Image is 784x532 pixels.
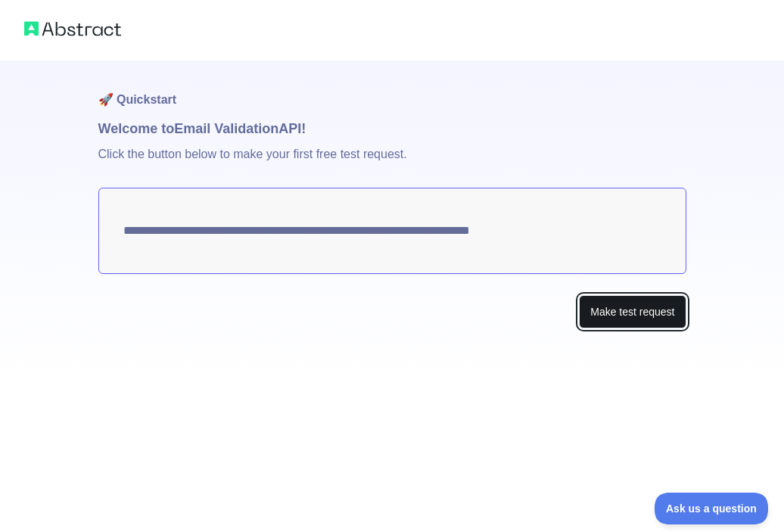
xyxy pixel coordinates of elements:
h1: Welcome to Email Validation API! [98,118,686,139]
button: Make test request [579,295,686,329]
iframe: Toggle Customer Support [655,493,769,524]
p: Click the button below to make your first free test request. [98,139,686,188]
img: Abstract logo [24,18,121,39]
h1: 🚀 Quickstart [98,61,686,118]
